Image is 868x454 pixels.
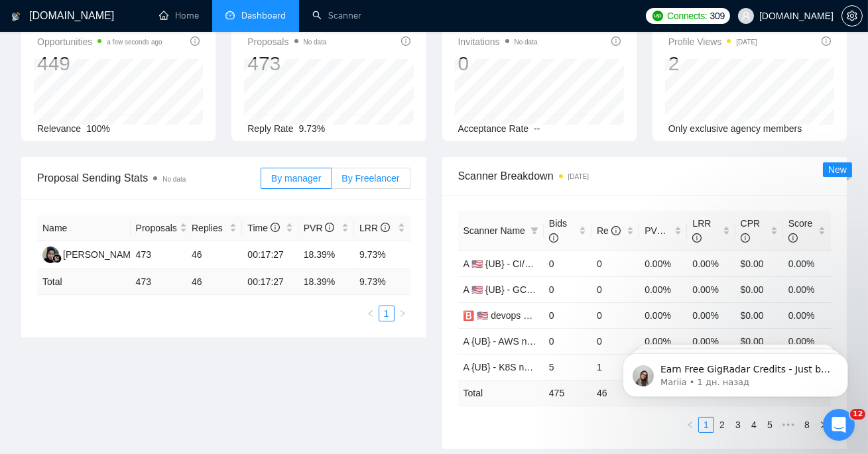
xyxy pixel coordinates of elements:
[788,218,813,243] span: Score
[698,417,714,433] li: 1
[841,5,863,27] button: setting
[699,418,713,432] a: 1
[325,223,334,232] span: info-circle
[597,225,621,236] span: Re
[668,123,802,134] span: Only exclusive agency members
[242,269,298,295] td: 00:17:27
[363,306,379,321] li: Previous Page
[37,123,81,134] span: Relevance
[379,306,395,321] li: 1
[668,34,757,50] span: Profile Views
[464,258,637,269] a: A 🇺🇸 {UB} - CI/CD US/AU/CA relevant exp
[515,38,538,46] span: No data
[399,310,406,317] span: right
[11,6,21,27] img: logo
[464,310,620,321] a: 🅱️ 🇺🇸 devops US/AU/CA relevant exp
[458,380,544,406] td: Total
[549,233,558,243] span: info-circle
[464,284,631,295] a: A 🇺🇸 {UB} - GCP US/AU/CA why good fit
[639,276,687,302] td: 0.00%
[136,221,177,235] span: Proposals
[762,417,778,433] li: 5
[549,218,567,243] span: Bids
[37,215,131,241] th: Name
[186,269,242,295] td: 46
[735,251,783,276] td: $0.00
[603,325,868,418] iframe: Intercom notifications сообщение
[63,247,139,262] div: [PERSON_NAME]
[464,225,525,236] span: Scanner Name
[225,11,235,20] span: dashboard
[544,380,591,406] td: 475
[159,10,199,21] a: homeHome
[841,11,863,21] a: setting
[304,223,335,233] span: PVR
[186,241,242,269] td: 46
[815,417,831,433] button: right
[192,221,227,235] span: Replies
[842,11,862,21] span: setting
[42,247,59,263] img: SM
[464,336,668,347] a: A {UB} - AWS non-US/AU/[GEOGRAPHIC_DATA]
[298,241,354,269] td: 18.39%
[799,417,815,433] li: 8
[458,168,832,184] span: Scanner Breakdown
[162,176,186,183] span: No data
[687,302,735,328] td: 0.00%
[544,354,591,380] td: 5
[544,302,591,328] td: 0
[747,418,761,432] a: 4
[687,251,735,276] td: 0.00%
[800,418,814,432] a: 8
[639,251,687,276] td: 0.00%
[530,227,538,235] span: filter
[731,418,745,432] a: 3
[458,51,538,76] div: 0
[591,276,639,302] td: 0
[37,51,162,76] div: 449
[37,269,131,295] td: Total
[271,223,280,232] span: info-circle
[850,409,865,420] span: 12
[783,251,831,276] td: 0.00%
[714,417,730,433] li: 2
[247,51,326,76] div: 473
[186,215,242,241] th: Replies
[828,164,847,175] span: New
[788,233,798,243] span: info-circle
[534,123,540,134] span: --
[591,302,639,328] td: 0
[741,11,751,21] span: user
[242,241,298,269] td: 00:17:27
[458,34,538,50] span: Invitations
[730,417,746,433] li: 3
[611,36,621,46] span: info-circle
[682,417,698,433] button: left
[741,218,761,243] span: CPR
[666,226,676,235] span: info-circle
[190,36,200,46] span: info-circle
[668,51,757,76] div: 2
[667,9,707,23] span: Connects:
[686,421,694,429] span: left
[37,34,162,50] span: Opportunities
[341,173,399,184] span: By Freelancer
[544,251,591,276] td: 0
[645,225,676,236] span: PVR
[299,123,326,134] span: 9.73%
[354,269,410,295] td: 9.73 %
[591,380,639,406] td: 46
[639,302,687,328] td: 0.00%
[247,223,279,233] span: Time
[354,241,410,269] td: 9.73%
[528,221,541,241] span: filter
[591,251,639,276] td: 0
[778,417,799,433] span: •••
[715,418,729,432] a: 2
[107,38,162,46] time: a few seconds ago
[86,123,110,134] span: 100%
[363,306,379,321] button: left
[611,226,621,235] span: info-circle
